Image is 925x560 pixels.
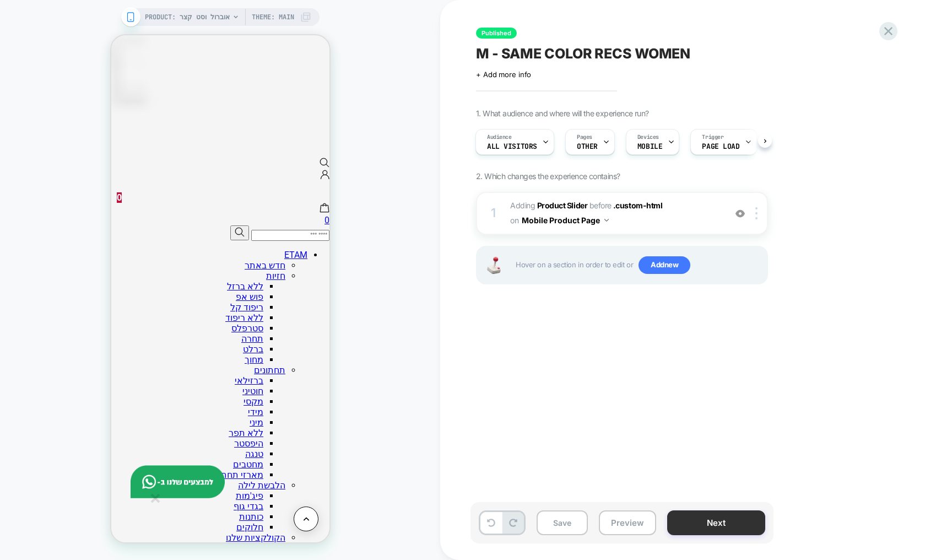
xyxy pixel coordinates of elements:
[476,45,690,62] span: M - SAME COLOR RECS WOMEN
[604,219,609,222] img: down arrow
[476,171,620,181] span: 2. Which changes the experience contains?
[125,487,152,497] a: חלוקים
[637,143,662,150] span: MOBILE
[755,207,758,219] img: close
[537,201,587,210] b: Product Slider
[487,143,537,150] span: All Visitors
[510,213,518,227] span: on
[639,256,690,274] span: Add new
[96,434,152,445] a: מארזי תחתונים
[487,133,512,141] span: Audience
[182,471,207,496] button: Back to top
[114,277,152,288] a: ללא ריפוד
[133,225,174,235] a: חדש באתר
[667,510,765,535] button: Next
[127,445,174,455] a: הלבשת לילה
[131,351,152,361] a: חוטיני
[130,298,152,309] a: תחרה
[6,146,213,168] div: 0
[613,201,662,210] span: .custom-html
[117,392,152,403] a: ללא תפר
[209,136,218,146] a: התחברות
[577,133,592,141] span: Pages
[123,403,152,413] a: היפסטר
[476,109,648,118] span: 1. What audience and where will the experience run?
[132,361,152,371] a: מקסי
[637,133,659,141] span: Devices
[125,256,152,267] a: פוש אפ
[116,246,152,256] a: ללא ברזל
[128,476,152,487] a: כותנות
[577,143,598,150] span: OTHER
[476,70,531,79] span: + Add more info
[537,510,588,535] button: Save
[137,371,152,382] a: מידי
[119,190,138,205] button: חיפוש...
[123,340,152,351] a: ברזילאי
[702,133,723,141] span: Trigger
[155,235,174,246] a: חזיות
[488,202,499,224] div: 1
[516,256,761,274] span: Hover on a section in order to edit or
[143,330,174,340] a: תחתונים
[145,8,230,26] span: PRODUCT: אוברול וסט קצר
[173,214,196,225] a: ETAM
[213,180,218,190] span: 0
[132,309,152,319] a: ברלט
[115,497,174,508] a: הקולקציות שלנו
[252,8,294,26] span: Theme: MAIN
[589,201,612,210] span: BEFORE
[120,288,152,298] a: סטרפלס
[599,510,656,535] button: Preview
[6,157,10,168] b: 0
[119,267,152,277] a: ריפוד קל
[133,319,152,330] a: מחוך
[134,413,152,424] a: טנגה
[208,124,218,134] a: search
[483,257,505,274] img: Joystick
[735,209,745,218] img: crossed eye
[122,424,152,434] a: מחטבים
[138,382,152,392] a: מיני
[702,143,739,150] span: Page Load
[125,455,152,466] a: פיג'מות
[476,28,517,39] span: Published
[510,201,587,210] span: Adding
[522,212,609,228] button: Mobile Product Page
